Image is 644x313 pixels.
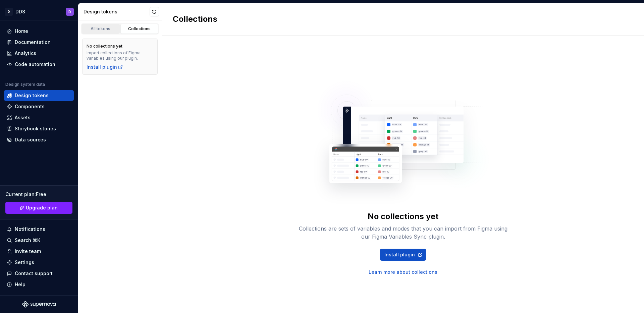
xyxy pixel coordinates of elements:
div: Invite team [15,248,41,255]
div: Assets [15,114,31,121]
a: Learn more about collections [369,269,437,275]
div: Settings [15,259,34,266]
a: Assets [4,112,74,123]
button: Search ⌘K [4,235,74,246]
button: Help [4,279,74,290]
a: Components [4,101,74,112]
div: Current plan : Free [5,191,72,198]
div: Home [15,28,28,35]
div: D [68,9,71,14]
a: Analytics [4,48,74,59]
a: Code automation [4,59,74,70]
div: Design tokens [84,8,150,15]
div: Help [15,281,25,288]
span: Install plugin [384,251,415,258]
a: Home [4,26,74,37]
div: Data sources [15,136,46,143]
div: Collections [123,26,156,32]
div: Components [15,103,45,110]
a: Data sources [4,134,74,145]
div: No collections yet [368,211,438,222]
div: DDS [15,8,25,15]
a: Upgrade plan [5,202,72,214]
div: D [5,8,13,16]
a: Settings [4,257,74,268]
a: Install plugin [380,249,426,261]
div: No collections yet [87,44,122,49]
button: Notifications [4,224,74,235]
div: Import collections of Figma variables using our plugin. [87,50,153,61]
div: Design tokens [15,92,49,99]
div: Analytics [15,50,36,57]
h2: Collections [173,14,217,24]
a: Storybook stories [4,123,74,134]
div: Design system data [5,82,45,87]
a: Invite team [4,246,74,257]
a: Install plugin [87,64,123,70]
div: All tokens [84,26,117,32]
div: Notifications [15,226,45,233]
a: Design tokens [4,90,74,101]
svg: Supernova Logo [22,301,56,308]
div: Documentation [15,39,51,46]
div: Search ⌘K [15,237,40,244]
span: Upgrade plan [26,204,58,211]
a: Documentation [4,37,74,48]
div: Code automation [15,61,55,68]
button: DDDSD [1,4,76,19]
div: Storybook stories [15,125,56,132]
div: Collections are sets of variables and modes that you can import from Figma using our Figma Variab... [296,225,511,241]
button: Contact support [4,268,74,279]
div: Contact support [15,270,53,277]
